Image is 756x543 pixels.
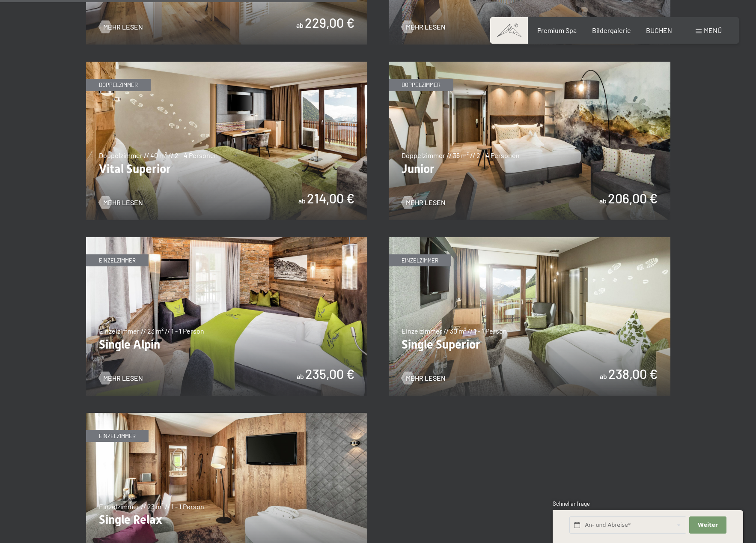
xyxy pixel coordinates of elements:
[389,62,670,220] img: Junior
[86,413,368,418] a: Single Relax
[537,26,577,34] a: Premium Spa
[99,373,143,383] a: Mehr Lesen
[86,62,368,67] a: Vital Superior
[103,373,143,383] span: Mehr Lesen
[406,22,446,32] span: Mehr Lesen
[103,198,143,207] span: Mehr Lesen
[553,500,590,507] span: Schnellanfrage
[698,521,718,529] span: Weiter
[689,516,726,534] button: Weiter
[592,26,631,34] a: Bildergalerie
[406,373,446,383] span: Mehr Lesen
[389,62,670,67] a: Junior
[103,22,143,32] span: Mehr Lesen
[86,62,368,220] img: Vital Superior
[99,22,143,32] a: Mehr Lesen
[86,237,368,396] img: Single Alpin
[402,373,446,383] a: Mehr Lesen
[646,26,672,34] a: BUCHEN
[86,238,368,243] a: Single Alpin
[704,26,722,34] span: Menü
[389,237,670,396] img: Single Superior
[402,198,446,207] a: Mehr Lesen
[406,198,446,207] span: Mehr Lesen
[389,238,670,243] a: Single Superior
[402,22,446,32] a: Mehr Lesen
[99,198,143,207] a: Mehr Lesen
